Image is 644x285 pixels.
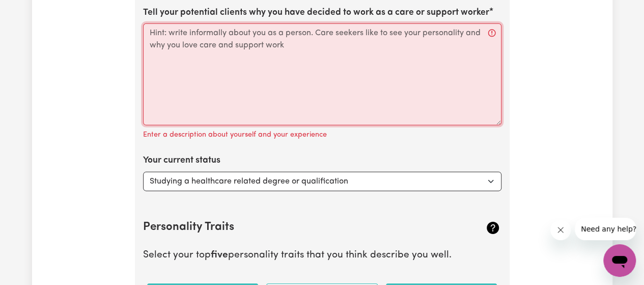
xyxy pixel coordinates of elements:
iframe: Close message [550,220,571,240]
p: Enter a description about yourself and your experience [143,129,327,141]
p: Select your top personality traits that you think describe you well. [143,248,501,263]
h2: Personality Traits [143,221,442,235]
iframe: Message from company [575,218,636,240]
span: Need any help? [6,7,62,15]
label: Tell your potential clients why you have decided to work as a care or support worker [143,6,489,19]
iframe: Button to launch messaging window [603,244,636,277]
label: Your current status [143,154,220,167]
b: five [211,250,228,260]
